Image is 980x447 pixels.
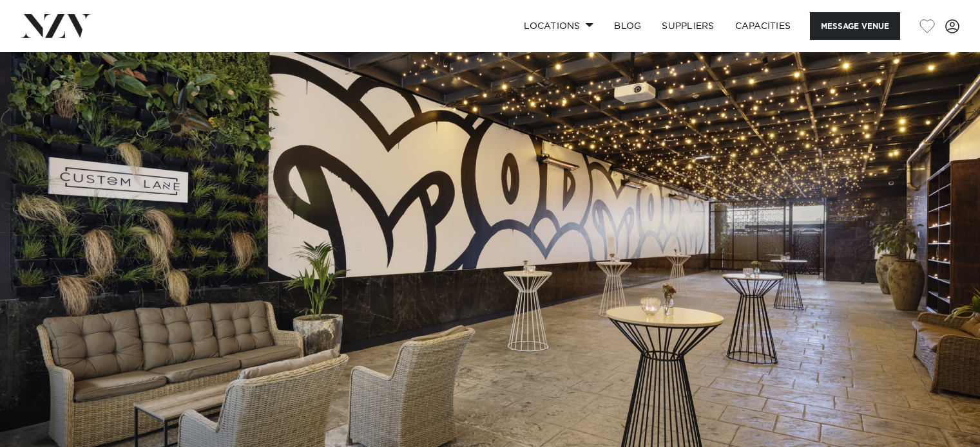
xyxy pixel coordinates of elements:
[725,12,802,40] a: Capacities
[651,12,724,40] a: SUPPLIERS
[810,12,900,40] button: Message Venue
[21,14,91,37] img: nzv-logo.png
[514,12,604,40] a: Locations
[604,12,651,40] a: BLOG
